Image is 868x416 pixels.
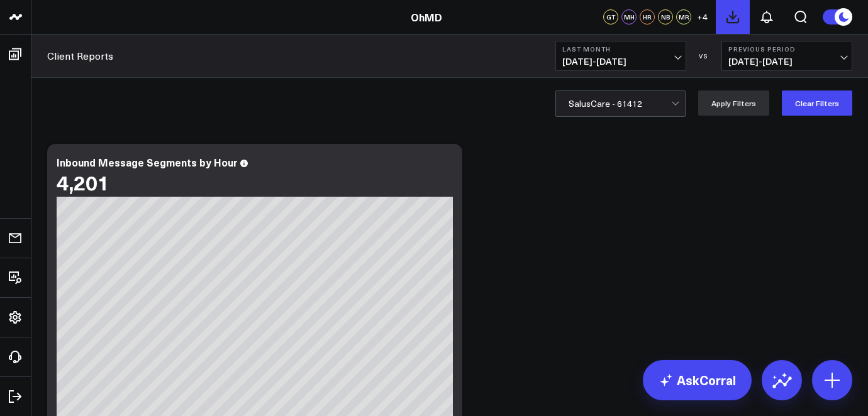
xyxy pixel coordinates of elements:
[658,9,673,25] div: NB
[643,360,752,400] a: AskCorral
[555,41,686,71] button: Last Month[DATE]-[DATE]
[782,90,852,116] button: Clear Filters
[721,41,852,71] button: Previous Period[DATE]-[DATE]
[411,10,442,24] a: OhMD
[562,57,679,67] span: [DATE] - [DATE]
[694,9,709,25] button: +4
[698,90,769,116] button: Apply Filters
[697,13,708,21] span: + 4
[603,9,618,25] div: GT
[57,171,109,194] div: 4,201
[676,9,691,25] div: MR
[728,57,845,67] span: [DATE] - [DATE]
[562,45,679,53] b: Last Month
[693,52,715,60] div: VS
[621,9,637,25] div: MH
[640,9,655,25] div: HR
[728,45,845,53] b: Previous Period
[57,155,238,169] div: Inbound Message Segments by Hour
[47,49,113,63] a: Client Reports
